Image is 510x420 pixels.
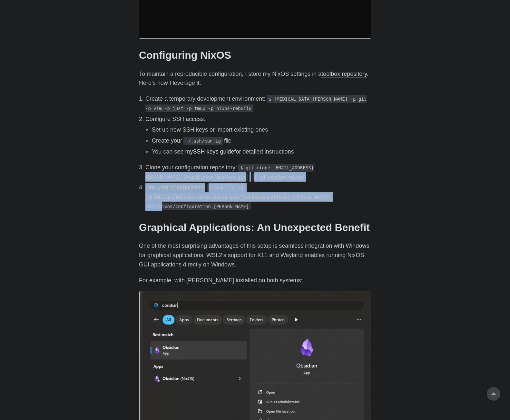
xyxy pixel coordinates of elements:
[487,387,500,401] a: go to top
[139,69,371,88] p: To maintain a reproducible configuration, I store my NixOS settings in a . Here’s how I leverage it:
[139,276,371,285] p: For example, with [PERSON_NAME] installed on both systems:
[145,94,371,113] p: Create a temporary development environment:
[193,148,234,155] a: SSH keys guide
[145,183,371,211] p: Link your configuration:
[145,164,314,181] code: $ git clone [EMAIL_ADDRESS][DOMAIN_NAME]:GregHilston/toolbox.git
[145,163,371,182] p: Clone your configuration repository:
[139,221,371,234] h2: Graphical Applications: An Unexpected Benefit
[183,137,223,145] code: ~/.ssh/config
[145,184,330,210] code: $ sudo ln -sf "$HOME/Git/toolbox/nixos/hosts/pcs/foundation/default.[PERSON_NAME]" /etc/nixos/con...
[152,147,371,156] li: You can see my for detailed instructions
[152,136,371,145] li: Create your file
[152,125,371,135] li: Set up new SSH keys or import existing ones
[139,49,371,61] h2: Configuring NixOS
[145,95,367,112] code: $ [MEDICAL_DATA][PERSON_NAME] -p git -p vim -p just -p tmux -p nixos-rebuild
[321,71,367,77] a: toolbox repository
[139,241,371,269] p: One of the most surprising advantages of this setup is seamless integration with Windows for grap...
[145,115,371,124] p: Configure SSH access:
[252,173,305,181] code: $ cd toolbox/nixos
